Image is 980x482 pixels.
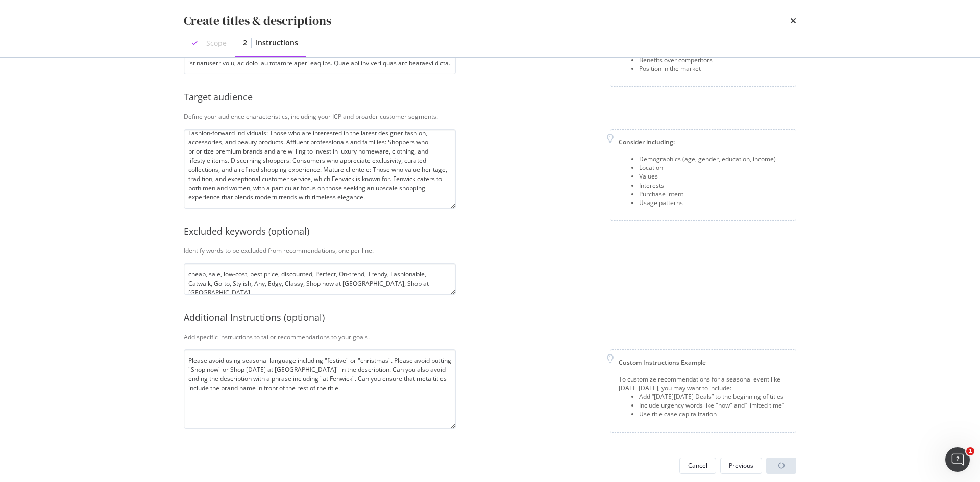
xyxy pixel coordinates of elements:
[639,401,788,410] div: Include urgency words like "now" and” limited time”
[184,311,796,324] div: Additional Instructions (optional)
[729,461,753,470] div: Previous
[679,458,716,474] button: Cancel
[184,12,331,30] div: Create titles & descriptions
[966,447,974,455] span: 1
[184,263,456,295] textarea: cheap, sale, low-cost, best price, discounted, Perfect, On-trend, Trendy, Fashionable, Catwalk, G...
[619,375,788,392] div: To customize recommendations for a seasonal event like [DATE][DATE], you may want to include:
[639,181,776,190] div: Interests
[639,392,788,401] div: Add “[DATE][DATE] Deals” to the beginning of titles
[720,458,762,474] button: Previous
[790,12,796,30] div: times
[639,198,776,207] div: Usage patterns
[766,458,796,474] div: loading
[619,138,788,146] div: Consider including:
[256,38,298,48] div: Instructions
[639,410,788,418] div: Use title case capitalization
[184,333,796,341] div: Add specific instructions to tailor recommendations to your goals.
[184,225,796,238] div: Excluded keywords (optional)
[945,447,970,472] iframe: Intercom live chat
[619,358,788,367] div: Custom Instructions Example
[639,155,776,163] div: Demographics (age, gender, education, income)
[639,56,713,64] div: Benefits over competitors
[688,461,707,470] div: Cancel
[639,163,776,172] div: Location
[243,38,247,48] div: 2
[184,129,456,209] textarea: Fenwick’s target audience primarily consists of affluent, style-conscious consumers who value hig...
[639,172,776,181] div: Values
[184,246,796,255] div: Identify words to be excluded from recommendations, one per line.
[639,64,713,73] div: Position in the market
[184,91,796,104] div: Target audience
[639,190,776,198] div: Purchase intent
[206,38,227,48] div: Scope
[184,349,456,429] textarea: Please avoid using seasonal language including "festive" or "christmas". Please avoid putting "Sh...
[184,112,796,121] div: Define your audience characteristics, including your ICP and broader customer segments.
